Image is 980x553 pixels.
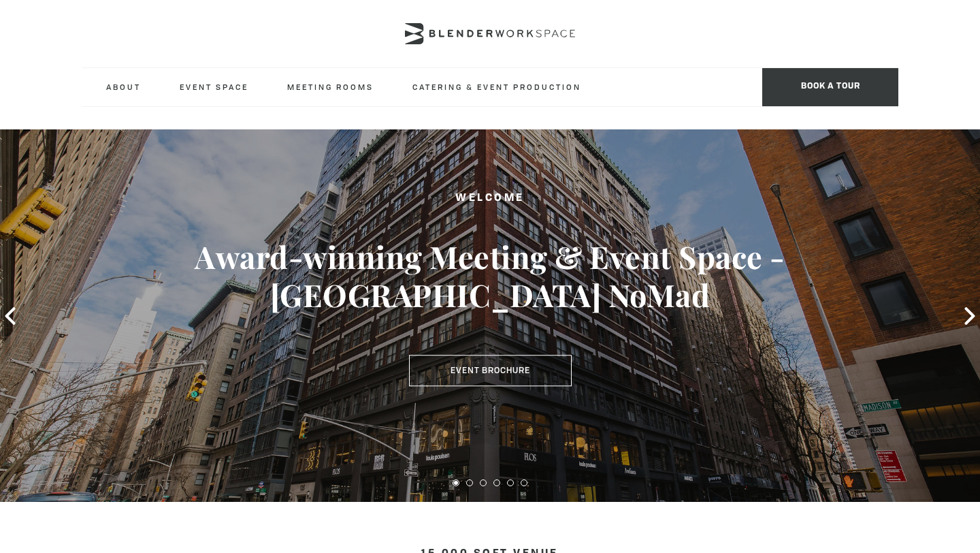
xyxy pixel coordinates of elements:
h2: Welcome [49,190,931,207]
a: Event Space [169,68,259,106]
h3: Award-winning Meeting & Event Space - [GEOGRAPHIC_DATA] NoMad [49,238,931,314]
a: Catering & Event Production [402,68,592,106]
a: About [95,68,152,106]
a: Meeting Rooms [276,68,385,106]
iframe: Chat Widget [912,488,980,553]
a: Event Brochure [409,355,572,387]
span: Book a tour [762,68,898,106]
